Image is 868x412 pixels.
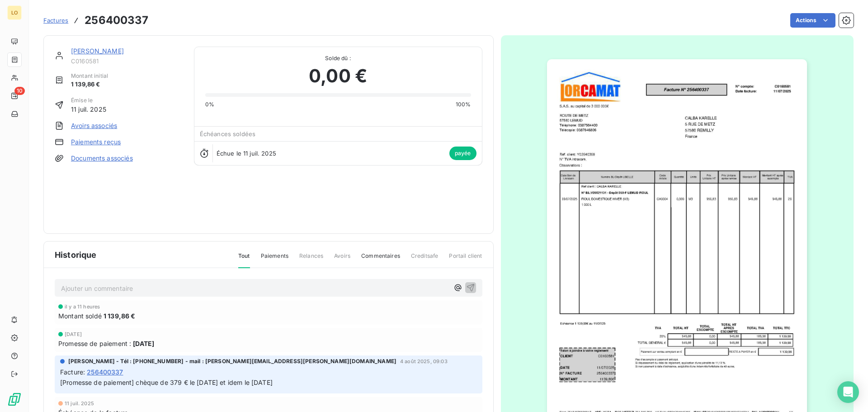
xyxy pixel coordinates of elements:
span: Commentaires [361,252,400,267]
span: 0,00 € [309,62,367,90]
span: 1 139,86 € [104,311,136,321]
span: [DATE] [65,331,82,337]
span: Creditsafe [411,252,439,267]
span: payée [449,147,476,160]
span: 11 juil. 2025 [71,104,106,114]
span: il y a 11 heures [65,304,100,309]
span: Relances [299,252,323,267]
span: 4 août 2025, 09:03 [400,359,448,364]
button: Actions [790,13,835,28]
span: 256400337 [87,367,123,377]
h3: 256400337 [85,12,148,28]
span: Factures [43,17,68,24]
span: 10 [14,87,25,95]
span: Promesse de paiement : [58,339,131,348]
a: Factures [43,16,68,25]
span: Facture : [60,367,85,377]
span: Solde dû : [205,54,471,62]
span: Échéances soldées [200,130,256,137]
span: [PERSON_NAME] - Tél : [PHONE_NUMBER] - mail : [PERSON_NAME][EMAIL_ADDRESS][PERSON_NAME][DOMAIN_NAME] [68,357,396,365]
a: Avoirs associés [71,121,117,130]
span: Tout [238,252,250,268]
span: Montant initial [71,72,108,80]
a: [PERSON_NAME] [71,47,124,55]
a: Paiements reçus [71,137,121,147]
span: Paiements [261,252,288,267]
span: Émise le [71,96,106,104]
span: 0% [205,100,214,109]
span: Échue le 11 juil. 2025 [217,150,276,157]
div: LO [7,5,22,20]
a: Documents associés [71,154,133,163]
span: 1 139,86 € [71,80,108,89]
span: Historique [55,249,97,261]
span: [Promesse de paiement] chèque de 379 € le [DATE] et idem le [DATE] [60,379,273,386]
span: Portail client [449,252,482,267]
span: Avoirs [334,252,350,267]
span: Montant soldé [58,311,102,321]
div: Open Intercom Messenger [837,381,859,403]
span: [DATE] [133,339,154,348]
img: Logo LeanPay [7,392,22,407]
span: C0160581 [71,57,183,65]
span: 100% [456,100,471,109]
span: 11 juil. 2025 [65,401,94,406]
